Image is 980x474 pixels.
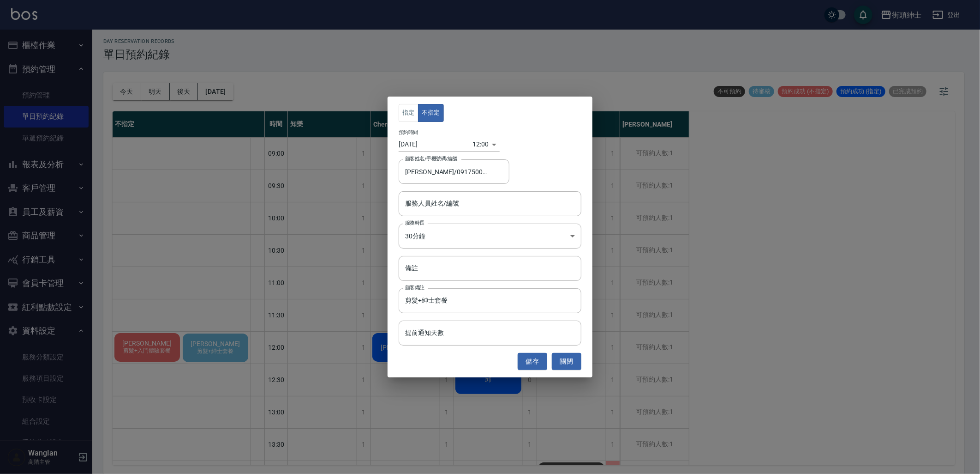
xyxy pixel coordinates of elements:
button: 關閉 [552,353,581,370]
button: 儲存 [518,353,547,370]
div: 12:00 [472,137,489,152]
label: 服務時長 [405,219,424,226]
button: 不指定 [418,104,444,122]
button: 指定 [399,104,418,122]
label: 預約時間 [399,129,418,136]
label: 顧客姓名/手機號碼/編號 [405,155,458,162]
div: 30分鐘 [399,224,581,249]
label: 顧客備註 [405,284,424,291]
input: Choose date, selected date is 2025-08-13 [399,137,472,152]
